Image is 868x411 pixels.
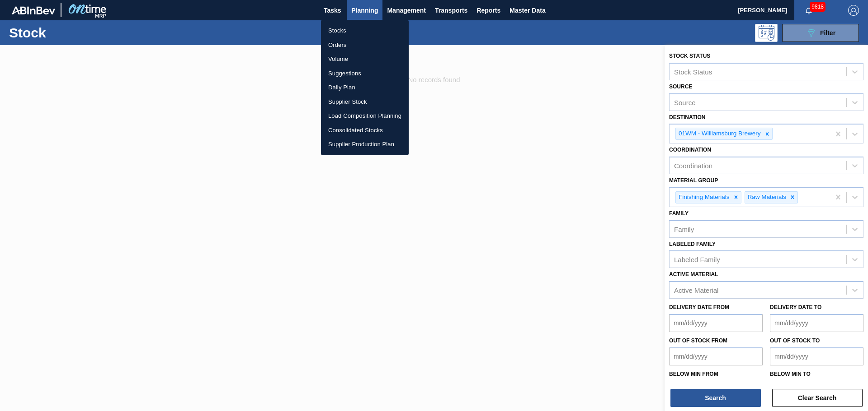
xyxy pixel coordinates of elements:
a: Load Composition Planning [321,109,409,123]
a: Supplier Stock [321,95,409,109]
a: Supplier Production Plan [321,137,409,152]
a: Orders [321,38,409,52]
a: Daily Plan [321,80,409,95]
a: Stocks [321,23,409,38]
a: Consolidated Stocks [321,123,409,138]
a: Volume [321,52,409,66]
a: Suggestions [321,66,409,81]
